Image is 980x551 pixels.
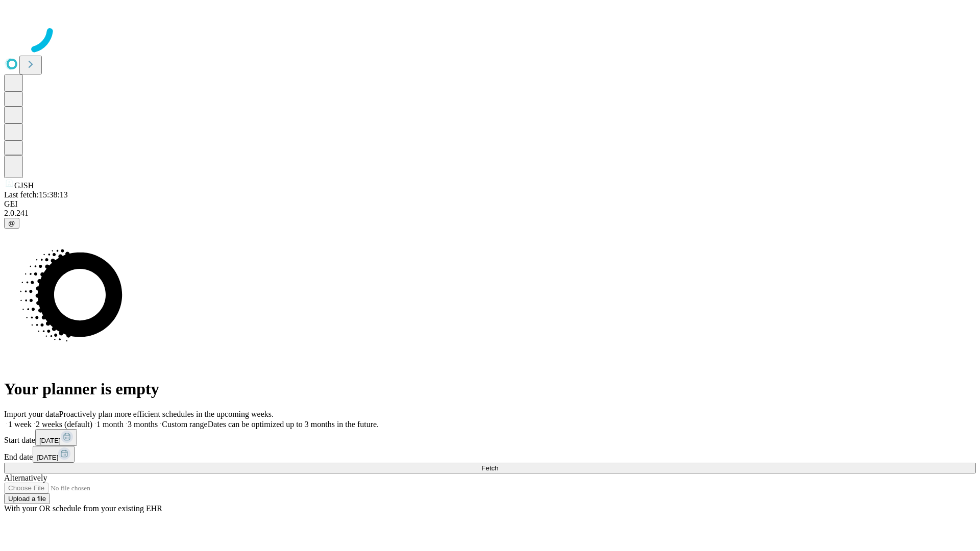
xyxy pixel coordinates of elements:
[4,410,59,418] span: Import your data
[59,410,274,418] span: Proactively plan more efficient schedules in the upcoming weeks.
[36,420,92,429] span: 2 weeks (default)
[33,446,75,463] button: [DATE]
[4,209,976,218] div: 2.0.241
[162,420,207,429] span: Custom range
[96,420,124,429] span: 1 month
[14,181,34,190] span: GJSH
[4,199,976,209] div: GEI
[4,218,19,229] button: @
[4,473,47,482] span: Alternatively
[37,454,58,461] span: [DATE]
[128,420,158,429] span: 3 months
[4,190,68,199] span: Last fetch: 15:38:13
[4,493,50,504] button: Upload a file
[35,429,77,446] button: [DATE]
[4,463,976,473] button: Fetch
[481,464,498,472] span: Fetch
[4,446,976,463] div: End date
[8,219,15,227] span: @
[4,380,976,398] h1: Your planner is empty
[39,437,61,444] span: [DATE]
[4,504,162,513] span: With your OR schedule from your existing EHR
[208,420,379,429] span: Dates can be optimized up to 3 months in the future.
[4,429,976,446] div: Start date
[8,420,32,429] span: 1 week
